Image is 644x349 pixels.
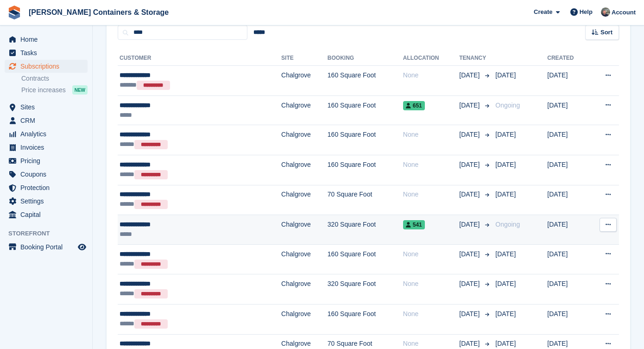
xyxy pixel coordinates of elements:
[459,130,481,140] span: [DATE]
[21,85,88,95] a: Price increases NEW
[118,51,281,66] th: Customer
[600,28,612,37] span: Sort
[8,229,92,238] span: Storefront
[20,46,76,59] span: Tasks
[20,168,76,181] span: Coupons
[5,168,88,181] a: menu
[547,155,588,185] td: [DATE]
[534,7,552,17] span: Create
[547,125,588,155] td: [DATE]
[459,190,481,199] span: [DATE]
[281,304,328,334] td: Chalgrove
[328,215,403,245] td: 320 Square Foot
[5,127,88,140] a: menu
[20,154,76,167] span: Pricing
[495,340,516,347] span: [DATE]
[547,215,588,245] td: [DATE]
[21,86,66,95] span: Price increases
[459,249,481,259] span: [DATE]
[281,125,328,155] td: Chalgrove
[403,190,460,199] div: None
[20,114,76,127] span: CRM
[495,280,516,287] span: [DATE]
[7,6,21,19] img: stora-icon-8386f47178a22dfd0bd8f6a31ec36ba5ce8667c1dd55bd0f319d3a0aa187defe.svg
[328,95,403,125] td: 160 Square Foot
[403,51,460,66] th: Allocation
[403,101,425,110] span: 651
[281,185,328,215] td: Chalgrove
[20,101,76,114] span: Sites
[281,274,328,305] td: Chalgrove
[495,102,520,109] span: Ongoing
[495,250,516,258] span: [DATE]
[5,195,88,208] a: menu
[580,7,593,17] span: Help
[72,85,88,95] div: NEW
[5,114,88,127] a: menu
[5,60,88,73] a: menu
[328,155,403,185] td: 160 Square Foot
[459,70,481,80] span: [DATE]
[459,160,481,170] span: [DATE]
[328,185,403,215] td: 70 Square Foot
[281,95,328,125] td: Chalgrove
[281,244,328,274] td: Chalgrove
[281,155,328,185] td: Chalgrove
[403,130,460,140] div: None
[20,208,76,221] span: Capital
[20,195,76,208] span: Settings
[5,141,88,154] a: menu
[547,244,588,274] td: [DATE]
[20,33,76,46] span: Home
[328,304,403,334] td: 160 Square Foot
[547,304,588,334] td: [DATE]
[459,101,481,110] span: [DATE]
[403,339,460,349] div: None
[495,71,516,79] span: [DATE]
[495,161,516,168] span: [DATE]
[403,70,460,80] div: None
[328,274,403,305] td: 320 Square Foot
[328,51,403,66] th: Booking
[5,241,88,254] a: menu
[495,131,516,138] span: [DATE]
[5,46,88,59] a: menu
[5,208,88,221] a: menu
[459,309,481,319] span: [DATE]
[601,7,610,17] img: Adam Greenhalgh
[459,51,492,66] th: Tenancy
[547,95,588,125] td: [DATE]
[281,51,328,66] th: Site
[281,215,328,245] td: Chalgrove
[459,339,481,349] span: [DATE]
[495,310,516,317] span: [DATE]
[547,274,588,305] td: [DATE]
[403,160,460,170] div: None
[21,74,88,83] a: Contracts
[25,5,172,20] a: [PERSON_NAME] Containers & Storage
[403,309,460,319] div: None
[20,241,76,254] span: Booking Portal
[328,125,403,155] td: 160 Square Foot
[495,190,516,198] span: [DATE]
[328,244,403,274] td: 160 Square Foot
[281,66,328,96] td: Chalgrove
[612,8,636,17] span: Account
[495,221,520,228] span: Ongoing
[547,185,588,215] td: [DATE]
[403,249,460,259] div: None
[5,154,88,167] a: menu
[547,66,588,96] td: [DATE]
[5,101,88,114] a: menu
[547,51,588,66] th: Created
[5,181,88,194] a: menu
[76,241,88,253] a: Preview store
[20,127,76,140] span: Analytics
[403,279,460,289] div: None
[20,141,76,154] span: Invoices
[20,60,76,73] span: Subscriptions
[459,220,481,229] span: [DATE]
[403,220,425,229] span: 541
[5,33,88,46] a: menu
[328,66,403,96] td: 160 Square Foot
